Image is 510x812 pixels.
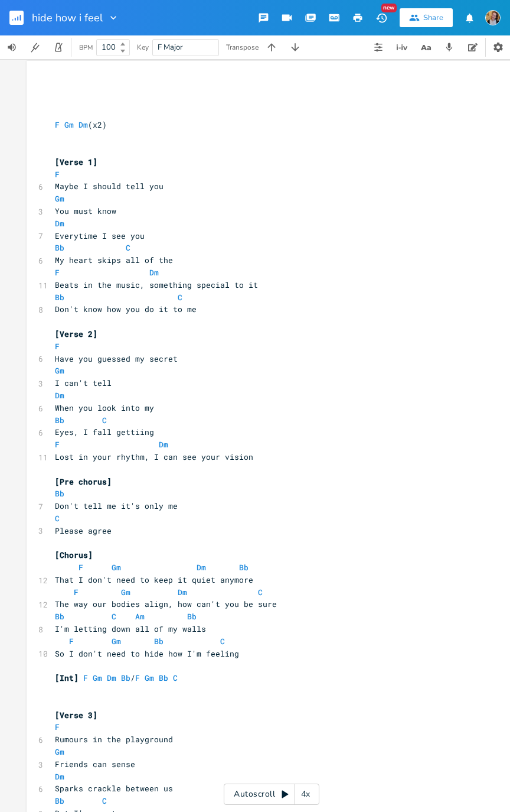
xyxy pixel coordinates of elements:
span: Bb [121,673,130,683]
span: Rumours in the playground [55,734,173,745]
span: You must know [55,206,116,216]
span: F [69,636,74,647]
img: Kirsty Knell [485,10,501,25]
span: Bb [55,292,64,303]
div: Key [137,44,149,51]
span: Gm [93,673,102,683]
span: [Verse 1] [55,157,97,167]
span: C [173,673,178,683]
span: Bb [55,242,64,253]
span: F [135,673,140,683]
span: hide how i feel [32,12,103,23]
div: New [381,4,397,12]
span: F [55,439,60,450]
span: [Verse 3] [55,710,97,720]
span: C [102,415,107,426]
span: Gm [121,587,130,597]
button: New [370,7,393,28]
span: F [55,722,60,732]
span: I'm letting down all of my walls [55,623,206,634]
span: Lost in your rhythm, I can see your vision [55,452,253,462]
span: Dm [159,439,168,450]
span: When you look into my [55,402,154,413]
span: C [258,587,263,597]
div: Share [423,12,443,23]
span: [Int] [55,673,79,683]
span: Dm [55,390,64,401]
span: Bb [239,562,249,573]
span: [Pre chorus] [55,476,112,487]
span: C [126,242,130,253]
span: Eyes, I fall gettiing [55,427,154,437]
span: Dm [79,119,88,130]
span: Gm [112,562,121,573]
span: F Major [158,42,183,53]
span: Beats in the music, something special to it [55,280,258,290]
span: Gm [145,673,154,683]
span: Friends can sense [55,759,135,769]
span: Don't know how you do it to me [55,304,197,314]
span: So I don't need to hide how I'm feeling [55,648,239,659]
div: Transpose [226,44,259,51]
span: F [55,119,60,130]
span: Dm [107,673,116,683]
span: F [55,267,60,278]
span: Am [135,611,145,622]
span: That I don't need to keep it quiet anymore [55,574,253,585]
span: F [83,673,88,683]
span: Dm [55,218,64,229]
span: Bb [187,611,197,622]
span: F [55,169,60,180]
span: Gm [55,365,64,376]
span: Gm [55,746,64,757]
div: 4x [295,784,316,805]
span: Don't tell me it's only me [55,501,178,511]
span: Gm [112,636,121,647]
span: Bb [154,636,164,647]
span: My heart skips all of the [55,255,173,265]
span: Maybe I should tell you [55,181,164,191]
span: Bb [55,488,64,499]
span: I can't tell [55,378,112,388]
span: C [178,292,182,303]
span: F [74,587,79,597]
span: Dm [178,587,187,597]
span: C [220,636,225,647]
span: Sparks crackle between us [55,783,173,794]
span: Gm [64,119,74,130]
span: Bb [55,415,64,426]
span: / [55,673,178,683]
span: Everytime I see you [55,230,145,241]
span: Gm [55,193,64,204]
button: Share [400,8,453,27]
span: F [79,562,83,573]
span: Have you guessed my secret [55,353,178,364]
div: Autoscroll [224,784,319,805]
span: C [102,795,107,806]
span: Bb [55,795,64,806]
span: [Chorus] [55,550,93,560]
span: Please agree [55,525,112,536]
span: Bb [55,611,64,622]
span: Dm [149,267,159,278]
span: Dm [197,562,206,573]
div: BPM [79,44,93,51]
span: C [112,611,116,622]
span: F [55,341,60,352]
span: Dm [55,771,64,782]
span: [Verse 2] [55,329,97,339]
span: C [55,513,60,524]
span: (x2) [55,119,107,130]
span: Bb [159,673,168,683]
span: The way our bodies align, how can't you be sure [55,599,277,609]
